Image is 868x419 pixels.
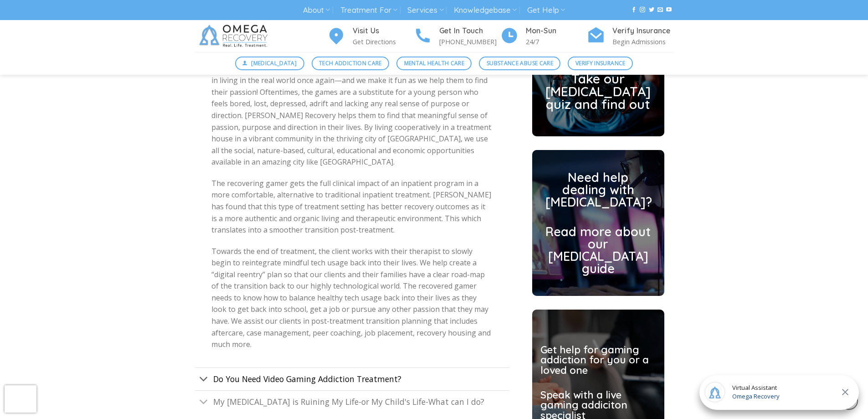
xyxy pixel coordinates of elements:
a: [MEDICAL_DATA] [235,57,304,70]
img: Omega Recovery [195,20,275,52]
div: Toggle Gaming Addiction Help [195,56,509,367]
a: Toggle My [MEDICAL_DATA] is Ruining My Life-or My Child's Life-What can I do? [195,390,509,413]
span: Do You Need Video Gaming Addiction Treatment? [213,373,401,384]
h4: Get In Touch [439,25,500,37]
p: Begin Admissions [612,36,673,47]
a: Toggle Do You Need Video Gaming Addiction Treatment? [195,367,509,390]
a: Follow on YouTube [666,7,672,13]
span: [MEDICAL_DATA] [251,59,297,67]
span: My [MEDICAL_DATA] is Ruining My Life-or My Child's Life-What can I do? [213,396,484,407]
h2: Take our [MEDICAL_DATA] quiz and find out [545,72,651,111]
span: Verify Insurance [575,59,626,67]
a: Tech Addiction Care [312,57,390,70]
h4: Visit Us [353,25,414,37]
p: Towards the end of treatment, the client works with their therapist to slowly begin to reintegrat... [211,246,492,351]
a: Visit Us Get Directions [327,25,414,47]
a: Send us an email [657,7,663,13]
p: In our Community Integrated Treatment Model, our Omega clients are engaged in living in the real ... [211,63,492,168]
a: Knowledgebase [454,2,517,19]
a: Need help dealing with [MEDICAL_DATA]? Read more about our [MEDICAL_DATA] guide [545,171,651,275]
h4: Mon-Sun [526,25,587,37]
p: 24/7 [526,36,587,47]
h2: Need help dealing with [MEDICAL_DATA]? [545,171,651,208]
span: Tech Addiction Care [319,59,382,67]
a: Verify Insurance Begin Admissions [587,25,673,47]
a: Get In Touch [PHONE_NUMBER] [414,25,500,47]
a: Services [407,2,443,19]
a: About [303,2,330,19]
button: Toggle [195,393,213,413]
a: Mental Health Care [396,57,472,70]
p: The recovering gamer gets the full clinical impact of an inpatient program in a more comfortable,... [211,178,492,236]
a: Substance Abuse Care [479,57,560,70]
a: Get Help [527,2,565,19]
p: [PHONE_NUMBER] [439,36,500,47]
a: Follow on Instagram [640,7,645,13]
a: Take our [MEDICAL_DATA] quiz and find out [545,57,651,111]
a: Follow on Twitter [649,7,654,13]
a: Treatment For [340,2,397,19]
span: Mental Health Care [404,59,464,67]
h4: Verify Insurance [612,25,673,37]
button: Toggle [195,370,213,390]
h2: Read more about our [MEDICAL_DATA] guide [545,226,651,275]
a: Verify Insurance [568,57,633,70]
span: Substance Abuse Care [487,59,553,67]
p: Get Directions [353,36,414,47]
a: Follow on Facebook [631,7,637,13]
h2: Get help for gaming addiction for you or a loved one [540,345,655,375]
